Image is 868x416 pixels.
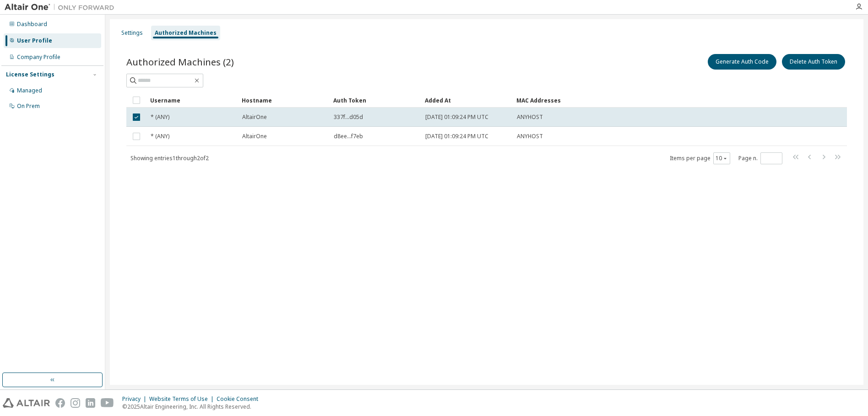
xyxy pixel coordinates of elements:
span: * (ANY) [151,113,169,121]
div: Added At [425,93,509,108]
div: Managed [17,87,42,94]
button: 10 [716,155,728,162]
div: License Settings [6,71,54,78]
button: Generate Auth Code [708,54,776,70]
span: 337f...d05d [334,113,363,121]
img: instagram.svg [71,398,80,408]
span: ANYHOST [517,133,543,140]
span: [DATE] 01:09:24 PM UTC [425,113,488,121]
span: Authorized Machines (2) [126,55,234,68]
img: linkedin.svg [86,398,95,408]
div: Dashboard [17,21,47,28]
img: youtube.svg [101,398,114,408]
div: Username [150,93,234,108]
span: Items per page [670,152,730,164]
div: MAC Addresses [516,93,751,108]
span: Showing entries 1 through 2 of 2 [130,154,209,162]
span: Page n. [738,152,782,164]
div: Auth Token [333,93,418,108]
span: [DATE] 01:09:24 PM UTC [425,133,488,140]
span: ANYHOST [517,113,543,121]
div: Settings [121,29,143,37]
div: Cookie Consent [217,395,264,403]
div: Website Terms of Use [149,395,217,403]
div: User Profile [17,37,52,44]
span: * (ANY) [151,133,169,140]
img: Altair One [5,3,119,12]
img: facebook.svg [55,398,65,408]
div: Authorized Machines [155,29,217,37]
div: Privacy [122,395,149,403]
span: d8ee...f7eb [334,133,363,140]
button: Delete Auth Token [782,54,845,70]
div: On Prem [17,103,40,110]
div: Company Profile [17,54,60,61]
img: altair_logo.svg [3,398,50,408]
span: AltairOne [242,133,267,140]
div: Hostname [242,93,326,108]
span: AltairOne [242,113,267,121]
p: © 2025 Altair Engineering, Inc. All Rights Reserved. [122,403,264,411]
